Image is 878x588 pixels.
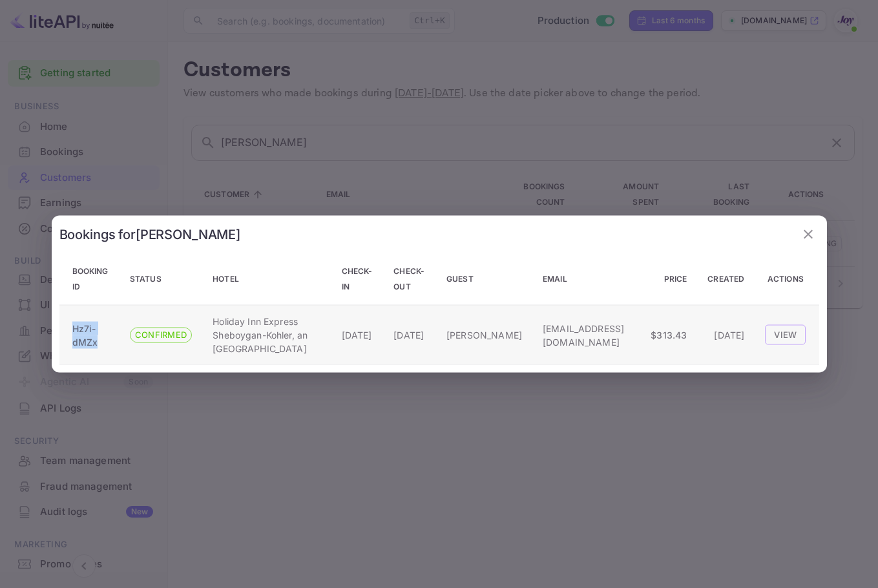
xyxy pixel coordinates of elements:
[342,328,373,342] p: [DATE]
[72,321,109,348] p: Hz7i-dMZx
[202,253,331,306] th: Hotel
[131,328,191,341] span: CONFIRMED
[640,253,697,306] th: Price
[543,321,630,348] p: [EMAIL_ADDRESS][DOMAIN_NAME]
[697,253,755,306] th: Created
[59,227,241,242] h2: Bookings for [PERSON_NAME]
[707,328,744,342] p: [DATE]
[532,253,640,306] th: Email
[120,253,202,306] th: Status
[651,328,687,342] p: $313.43
[446,328,522,342] p: [PERSON_NAME]
[383,253,436,306] th: Check-out
[436,253,532,306] th: Guest
[393,328,426,342] p: [DATE]
[213,315,320,355] p: Holiday Inn Express Sheboygan-Kohler, an [GEOGRAPHIC_DATA]
[59,253,120,306] th: Booking ID
[331,253,384,306] th: Check-in
[765,325,806,344] button: View
[755,253,819,306] th: Actions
